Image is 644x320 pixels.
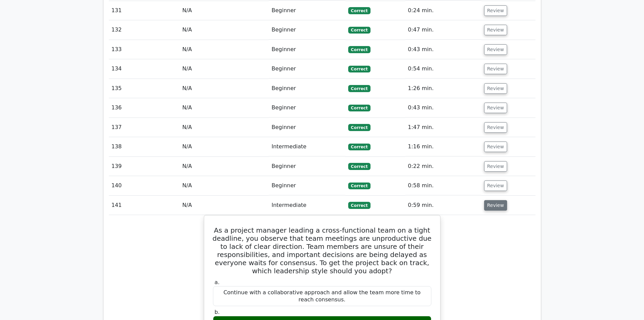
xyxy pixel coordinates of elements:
span: Correct [348,46,370,53]
span: Correct [348,163,370,170]
span: Correct [348,202,370,209]
td: 134 [109,59,180,79]
button: Review [484,142,507,152]
td: Beginner [269,176,345,195]
td: Beginner [269,59,345,79]
td: N/A [180,20,269,40]
td: 135 [109,79,180,98]
td: 1:26 min. [405,79,481,98]
span: Correct [348,124,370,131]
button: Review [484,64,507,74]
td: Intermediate [269,137,345,156]
td: 138 [109,137,180,156]
td: 139 [109,157,180,176]
td: 0:43 min. [405,98,481,118]
td: Beginner [269,40,345,59]
td: Intermediate [269,196,345,215]
td: Beginner [269,98,345,118]
td: N/A [180,157,269,176]
td: 0:59 min. [405,196,481,215]
button: Review [484,161,507,172]
span: Correct [348,144,370,150]
h5: As a project manager leading a cross-functional team on a tight deadline, you observe that team m... [212,226,432,275]
span: a. [215,279,220,285]
button: Review [484,25,507,35]
td: N/A [180,118,269,137]
td: 0:54 min. [405,59,481,79]
td: 0:22 min. [405,157,481,176]
td: 0:43 min. [405,40,481,59]
button: Review [484,122,507,133]
td: N/A [180,98,269,118]
td: 131 [109,1,180,20]
td: 1:47 min. [405,118,481,137]
span: Correct [348,27,370,34]
td: Beginner [269,118,345,137]
span: Correct [348,183,370,189]
button: Review [484,103,507,113]
button: Review [484,180,507,191]
div: Continue with a collaborative approach and allow the team more time to reach consensus. [213,286,431,306]
td: N/A [180,79,269,98]
td: 1:16 min. [405,137,481,156]
td: N/A [180,196,269,215]
button: Review [484,44,507,55]
td: N/A [180,1,269,20]
td: 0:24 min. [405,1,481,20]
span: Correct [348,66,370,72]
td: 141 [109,196,180,215]
td: 132 [109,20,180,40]
td: 136 [109,98,180,118]
button: Review [484,200,507,211]
span: b. [215,309,220,315]
td: N/A [180,137,269,156]
td: N/A [180,176,269,195]
td: 137 [109,118,180,137]
button: Review [484,83,507,94]
td: 0:58 min. [405,176,481,195]
td: 140 [109,176,180,195]
span: Correct [348,105,370,111]
button: Review [484,5,507,16]
span: Correct [348,85,370,92]
td: N/A [180,59,269,79]
td: Beginner [269,20,345,40]
span: Correct [348,7,370,14]
td: Beginner [269,157,345,176]
td: 133 [109,40,180,59]
td: Beginner [269,79,345,98]
td: 0:47 min. [405,20,481,40]
td: N/A [180,40,269,59]
td: Beginner [269,1,345,20]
